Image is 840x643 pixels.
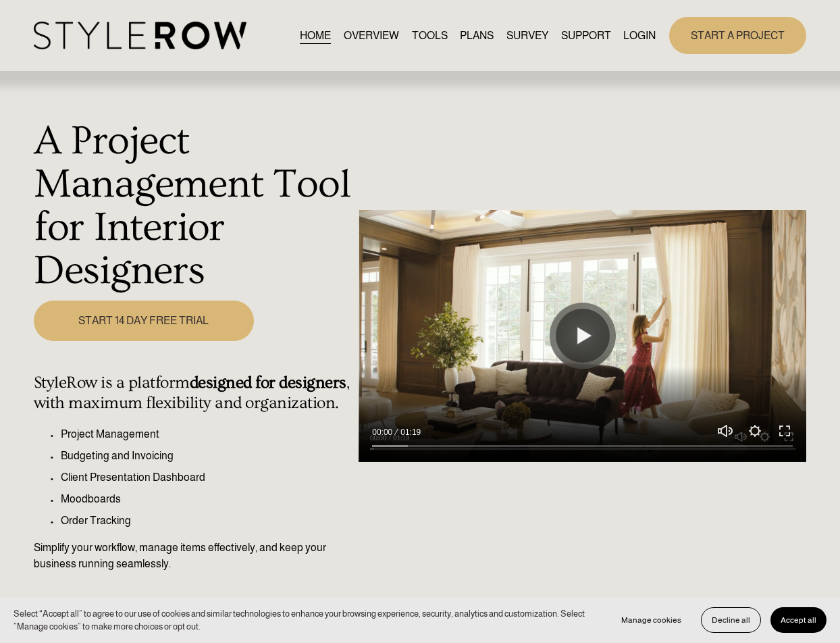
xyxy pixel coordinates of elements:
[190,373,346,392] strong: designed for designers
[781,615,816,625] span: Accept all
[300,26,331,45] a: HOME
[412,26,448,45] a: TOOLS
[701,607,761,633] button: Decline all
[396,426,424,439] div: Duration
[460,26,494,45] a: PLANS
[34,301,254,341] a: START 14 DAY FREE TRIAL
[561,28,611,44] span: SUPPORT
[34,373,351,412] h4: StyleRow is a platform , with maximum flexibility and organization.
[61,513,351,529] p: Order Tracking
[611,607,691,633] button: Manage cookies
[621,615,681,625] span: Manage cookies
[61,426,351,442] p: Project Management
[34,540,351,572] p: Simplify your workflow, manage items effectively, and keep your business running seamlessly.
[61,469,351,486] p: Client Presentation Dashboard
[372,441,793,451] input: Seek
[34,22,246,49] img: StyleRow
[372,426,396,439] div: Current time
[669,17,806,54] a: START A PROJECT
[556,309,610,363] button: Play
[61,491,351,507] p: Moodboards
[14,607,598,634] p: Select “Accept all” to agree to our use of cookies and similar technologies to enhance your brows...
[623,26,656,45] a: LOGIN
[770,607,826,633] button: Accept all
[61,448,351,464] p: Budgeting and Invoicing
[712,615,750,625] span: Decline all
[344,26,399,45] a: OVERVIEW
[506,26,548,45] a: SURVEY
[34,120,351,293] h1: A Project Management Tool for Interior Designers
[561,26,611,45] a: folder dropdown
